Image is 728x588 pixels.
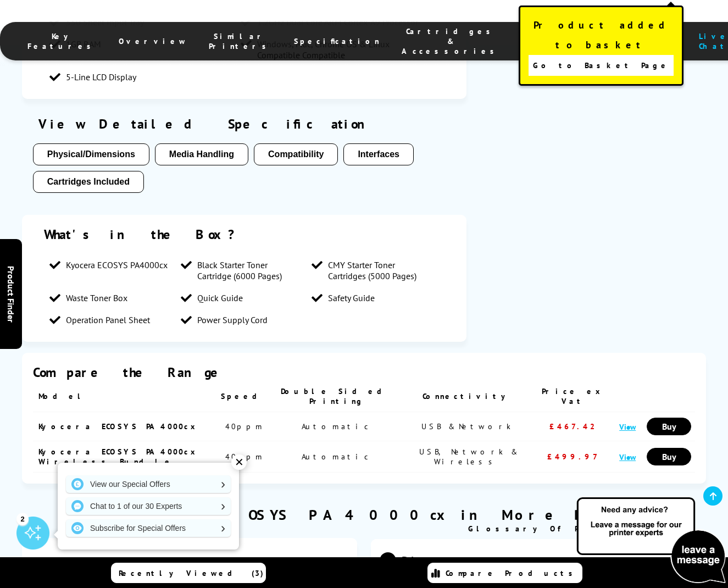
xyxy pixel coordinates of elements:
[66,259,168,270] span: Kyocera ECOSYS PA4000cx
[294,36,380,46] span: Specification
[519,5,683,86] div: Product added to basket
[209,31,272,51] span: Similar Printers
[254,143,338,165] button: Compatibility
[647,448,691,465] a: Buy
[446,568,579,578] span: Compare Products
[33,381,215,412] th: Model
[402,26,500,56] span: Cartridges & Accessories
[119,36,187,46] span: Overview
[5,266,16,323] span: Product Finder
[33,115,456,132] div: View Detailed Specification
[619,421,636,432] a: View
[197,259,301,281] span: Black Starter Toner Cartridge (6000 Pages)
[16,513,29,525] div: 2
[197,292,243,303] span: Quick Guide
[401,381,533,412] th: Connectivity
[401,412,533,441] td: USB & Network
[532,381,614,412] th: Price ex Vat
[532,412,614,441] td: £467.42
[380,540,697,581] span: Print
[22,506,707,524] h2: Kyocera ECOSYS PA4000cx in More Detail
[533,58,670,73] span: Go to Basket Page
[33,143,149,165] button: Physical/Dimensions
[44,226,445,243] div: What's in the Box?
[66,71,136,82] span: 5-Line LCD Display
[468,524,684,534] a: Glossary Of Printer Terms
[66,519,231,537] a: Subscribe for Special Offers
[574,496,728,586] img: Open Live Chat window
[155,143,248,165] button: Media Handling
[38,447,199,467] a: Kyocera ECOSYS PA4000cx Wireless Bundle
[328,259,432,281] span: CMY Starter Toner Cartridges (5000 Pages)
[274,381,400,412] th: Double Sided Printing
[111,563,266,583] a: Recently Viewed (3)
[274,412,400,441] td: Automatic
[33,171,144,193] button: Cartridges Included
[231,454,247,470] div: ✕
[33,364,696,381] div: Compare the Range
[66,497,231,515] a: Chat to 1 of our 30 Experts
[343,143,414,165] button: Interfaces
[647,418,691,435] a: Buy
[529,55,674,76] a: Go to Basket Page
[619,452,636,462] a: View
[66,314,150,325] span: Operation Panel Sheet
[215,381,274,412] th: Speed
[532,441,614,473] td: £499.97
[66,292,127,303] span: Waste Toner Box
[197,314,268,325] span: Power Supply Cord
[215,412,274,441] td: 40ppm
[66,475,231,493] a: View our Special Offers
[274,441,400,473] td: Automatic
[328,292,375,303] span: Safety Guide
[401,441,533,473] td: USB, Network & Wireless
[38,421,199,431] a: Kyocera ECOSYS PA4000cx
[119,568,264,578] span: Recently Viewed (3)
[215,441,274,473] td: 40ppm
[427,563,582,583] a: Compare Products
[27,31,97,51] span: Key Features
